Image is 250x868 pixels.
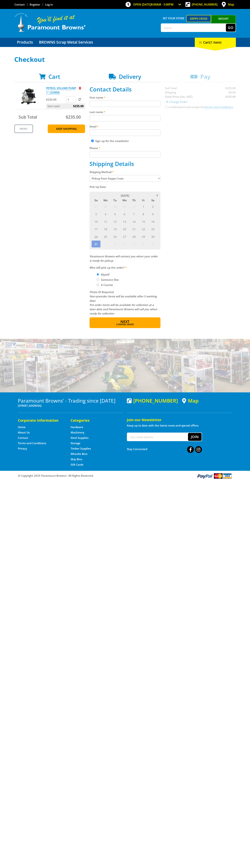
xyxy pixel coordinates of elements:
a: Go to the Contact page [14,3,25,6]
input: Please enter your last name. [90,115,160,121]
span: Th [129,198,138,203]
span: Sub Total [19,114,37,120]
span: (1 item) [210,40,221,44]
a: Go to the Privacy page [18,447,27,450]
h2: Shipping Details [90,160,160,167]
span: 21 [129,225,138,233]
span: 13 [120,218,129,225]
span: OPEN [DATE] [133,3,174,6]
span: 6 [148,240,157,248]
span: 27 [120,233,129,240]
span: 28 [129,233,138,240]
input: Your email address [127,433,188,441]
span: 3 [120,240,129,248]
input: Please select who will pick up the order. [97,278,99,281]
span: 26 [110,233,120,240]
div: ® Copyright 2025 Paramount Browns'. All Rights Reserved. [14,473,236,479]
a: Log in [45,3,53,6]
span: 15 [139,218,148,225]
span: 4 [129,240,138,248]
label: Someone Else [100,277,120,283]
a: Mount [PERSON_NAME] [211,15,236,29]
label: Pick Up Date [90,185,160,189]
span: Next [120,319,129,324]
span: 18 [101,225,110,233]
button: Go [226,24,236,32]
span: 25 [101,233,110,240]
a: Go to the About Us page [18,431,30,434]
span: 17 [91,225,101,233]
img: PayPal, Mastercard, Visa accepted [197,473,232,479]
a: PETROL VOLUME PUMP 1" (25MM) [46,86,76,94]
a: View a map of Gepps Cross location [182,398,199,404]
span: 19 [110,225,120,233]
span: Sa [148,198,157,203]
p: $235.00 [46,97,65,102]
span: 30 [148,233,157,240]
span: Su [91,198,101,203]
a: Go to the Contact page [18,436,28,440]
div: [PHONE_NUMBER] [127,398,178,403]
a: Go to the Terms and Conditions page [18,441,46,445]
input: Please enter your telephone number. [90,151,160,158]
a: Go to the Skip Bins page [71,457,82,461]
a: Go to the Steel Supplies page [71,436,88,440]
h3: Paramount Browns' - Trading since [DATE] [18,398,123,403]
h1: Checkout [14,56,236,63]
span: 29 [110,203,120,210]
span: 31 [91,240,101,248]
span: 12 [110,218,120,225]
h5: Corporate Information [18,418,63,423]
span: Set your store [161,15,186,21]
span: 1 [139,203,148,210]
img: Paramount Browns' [14,13,86,32]
label: Who will pick up the order? [90,265,160,270]
span: 5 [110,210,120,218]
span: 23 [148,225,157,233]
h5: Join our Newsletter [127,417,232,422]
p: Item total: [46,103,85,109]
a: Print [14,124,33,133]
span: 3 [91,210,101,218]
span: 9 [148,210,157,218]
span: Delivery [119,73,141,80]
a: Go to the Gift Cards page [71,463,83,467]
img: PETROL VOLUME PUMP 1" (25MM) [18,86,39,107]
span: 8 [139,210,148,218]
a: Go to the Products page [14,38,36,47]
a: Remove from cart [79,86,81,90]
a: Go to the Wheelie Bins page [71,452,87,456]
a: Go to the BROWNS Scrap Metal Services page [36,38,96,47]
a: Gepps Cross [186,15,211,22]
span: We [120,198,129,203]
span: $235.00 [66,114,81,120]
span: 4 [101,210,110,218]
label: Myself [100,271,111,278]
div: Cart [195,38,236,47]
a: Go to the Timber Supplies page [71,447,91,450]
label: Email [90,124,160,129]
span: 27 [91,203,101,210]
input: Please select who will pick up the order. [97,284,99,286]
p: Keep up to date with the latest news and special offers. [127,423,232,428]
label: A Courier [100,282,114,288]
label: Phone [90,146,160,150]
span: 2 [110,240,120,248]
span: 6 [120,210,129,218]
input: Please select who will pick up the order. [97,273,99,276]
input: Please enter your email address. [90,129,160,136]
span: 8:00am - 5:00pm [151,3,174,6]
span: Confirm order [97,323,153,326]
em: Paramount Browns will contact you when your order is ready for pickup [90,255,158,262]
label: First name [90,95,160,100]
span: 1 [101,240,110,248]
input: Please enter your first name. [90,101,160,107]
a: Go to the Home page [18,425,26,429]
em: Photo ID Required. Non-preorder items will be available after 5 working days Pre-order items will... [90,290,157,315]
span: [DATE] [121,194,129,197]
span: 7 [129,210,138,218]
button: Join [188,433,202,441]
select: Please select a shipping method. [90,175,160,182]
span: 16 [148,218,157,225]
span: 5 [139,240,148,248]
